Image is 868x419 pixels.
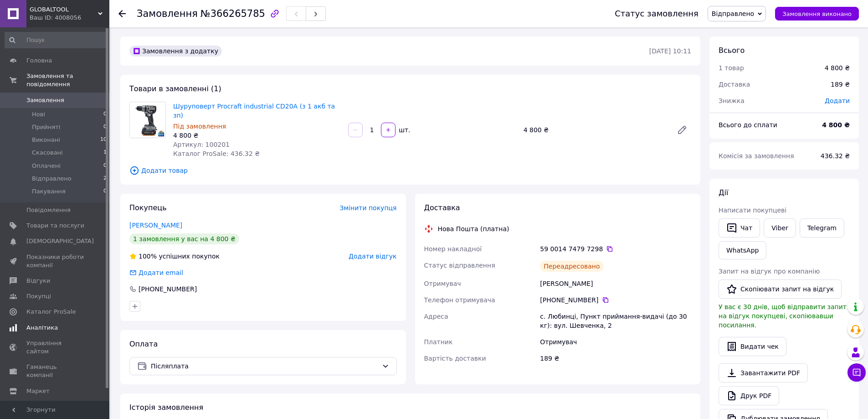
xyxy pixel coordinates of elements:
[30,14,109,22] div: Ваш ID: 4008056
[100,136,107,144] span: 10
[129,340,158,348] span: Оплата
[424,355,486,362] span: Вартість доставки
[32,123,60,131] span: Прийняті
[822,121,850,129] b: 4 800 ₴
[26,292,51,300] span: Покупці
[32,149,63,157] span: Скасовані
[712,10,754,17] span: Відправлено
[825,63,850,72] div: 4 800 ₴
[540,244,691,253] div: 59 0014 7479 7298
[130,102,165,138] img: Шуруповерт Procraft industrial CD20A (з 1 акб та зп)
[538,334,693,350] div: Отримувач
[173,131,341,140] div: 4 800 ₴
[719,188,728,197] span: Дії
[129,166,691,176] span: Додати товар
[129,222,182,229] a: [PERSON_NAME]
[118,9,126,18] div: Повернутися назад
[719,218,760,238] button: Чат
[782,10,852,17] span: Замовлення виконано
[129,46,222,57] div: Замовлення з додатку
[139,253,157,260] span: 100%
[424,203,460,212] span: Доставка
[32,175,72,183] span: Відправлено
[26,324,58,332] span: Аналітика
[424,280,461,287] span: Отримувач
[538,275,693,292] div: [PERSON_NAME]
[424,245,482,253] span: Номер накладної
[424,338,453,346] span: Платник
[26,253,84,269] span: Показники роботи компанії
[103,162,107,170] span: 0
[32,187,66,196] span: Пакування
[103,123,107,131] span: 0
[764,218,796,238] a: Viber
[103,110,107,119] span: 0
[349,253,396,260] span: Додати відгук
[129,84,221,93] span: Товари в замовленні (1)
[719,64,744,72] span: 1 товар
[151,361,378,371] span: Післяплата
[138,268,184,277] div: Додати email
[719,241,766,259] a: WhatsApp
[719,121,777,129] span: Всього до сплати
[128,268,184,277] div: Додати email
[32,136,60,144] span: Виконані
[540,261,603,272] div: Переадресовано
[26,57,52,65] span: Головна
[32,110,45,119] span: Нові
[5,32,108,48] input: Пошук
[800,218,844,238] a: Telegram
[847,363,866,382] button: Чат з покупцем
[719,268,820,275] span: Запит на відгук про компанію
[538,308,693,334] div: с. Любинці, Пункт приймання-видачі (до 30 кг): вул. Шевченка, 2
[26,339,84,356] span: Управління сайтом
[540,295,691,305] div: [PHONE_NUMBER]
[32,162,61,170] span: Оплачені
[821,152,850,160] span: 436.32 ₴
[719,97,745,104] span: Знижка
[719,152,794,160] span: Комісія за замовлення
[26,308,76,316] span: Каталог ProSale
[719,386,779,405] a: Друк PDF
[173,103,335,119] a: Шуруповерт Procraft industrial CD20A (з 1 акб та зп)
[137,8,198,19] span: Замовлення
[719,279,842,299] button: Скопіювати запит на відгук
[615,9,699,18] div: Статус замовлення
[129,252,220,261] div: успішних покупок
[26,277,50,285] span: Відгуки
[103,187,107,196] span: 0
[26,237,94,245] span: [DEMOGRAPHIC_DATA]
[396,125,411,134] div: шт.
[26,206,71,214] span: Повідомлення
[173,123,226,130] span: Під замовлення
[673,121,691,139] a: Редагувати
[26,72,109,88] span: Замовлення та повідомлення
[825,74,855,94] div: 189 ₴
[825,97,850,104] span: Додати
[538,350,693,367] div: 189 ₴
[719,303,847,329] span: У вас є 30 днів, щоб відправити запит на відгук покупцеві, скопіювавши посилання.
[520,124,669,136] div: 4 800 ₴
[424,262,495,269] span: Статус відправлення
[424,296,495,304] span: Телефон отримувача
[340,204,397,212] span: Змінити покупця
[775,7,859,21] button: Замовлення виконано
[103,149,107,157] span: 1
[129,203,167,212] span: Покупець
[719,363,808,383] a: Завантажити PDF
[103,175,107,183] span: 2
[719,46,745,55] span: Всього
[30,5,98,14] span: GLOBALTOOL
[173,141,230,148] span: Артикул: 100201
[436,224,512,233] div: Нова Пошта (платна)
[719,207,786,214] span: Написати покупцеві
[200,8,265,19] span: №366265785
[649,47,691,55] time: [DATE] 10:11
[424,313,448,320] span: Адреса
[719,81,750,88] span: Доставка
[129,233,239,244] div: 1 замовлення у вас на 4 800 ₴
[26,222,84,230] span: Товари та послуги
[138,285,198,294] div: [PHONE_NUMBER]
[26,96,64,104] span: Замовлення
[129,403,203,412] span: Історія замовлення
